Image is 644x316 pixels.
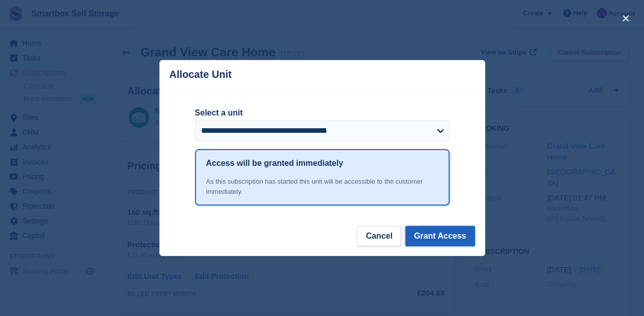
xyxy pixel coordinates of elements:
[195,107,450,119] label: Select a unit
[206,157,343,169] h1: Access will be granted immediately
[206,177,438,196] div: As this subscription has started this unit will be accessible to the customer immediately.
[170,69,232,80] p: Allocate Unit
[357,226,401,246] button: Cancel
[405,226,475,246] button: Grant Access
[618,10,634,26] button: close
